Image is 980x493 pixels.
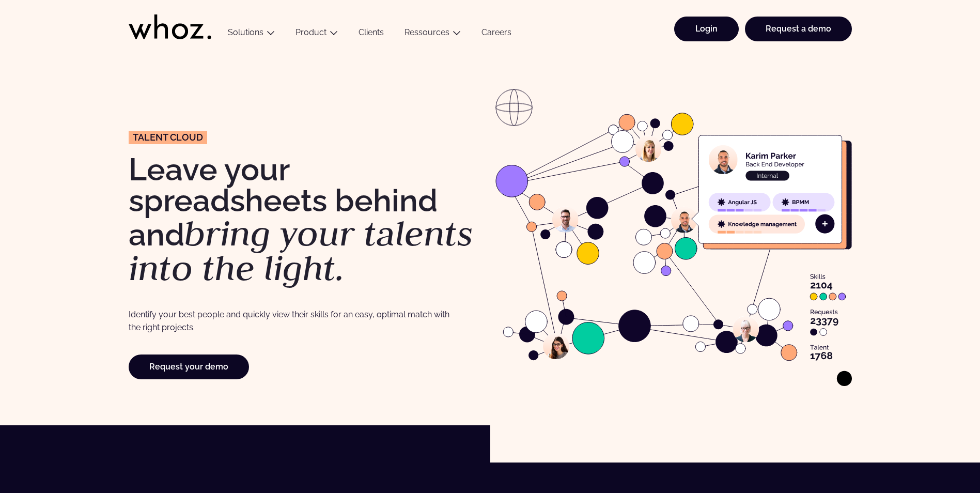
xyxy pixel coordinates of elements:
button: Product [285,27,348,41]
a: Ressources [405,27,449,37]
iframe: Chatbot [912,425,966,479]
a: Request your demo [129,355,249,379]
a: Clients [348,27,394,41]
em: bring your talents into the light. [129,210,473,291]
button: Ressources [394,27,471,41]
h1: Leave your spreadsheets behind and [129,154,485,286]
a: Request a demo [745,17,852,41]
a: Careers [471,27,522,41]
button: Solutions [217,27,285,41]
a: Login [674,17,739,41]
a: Product [295,27,326,37]
p: Identify your best people and quickly view their skills for an easy, optimal match with the right... [129,308,449,334]
span: Talent Cloud [133,133,203,142]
